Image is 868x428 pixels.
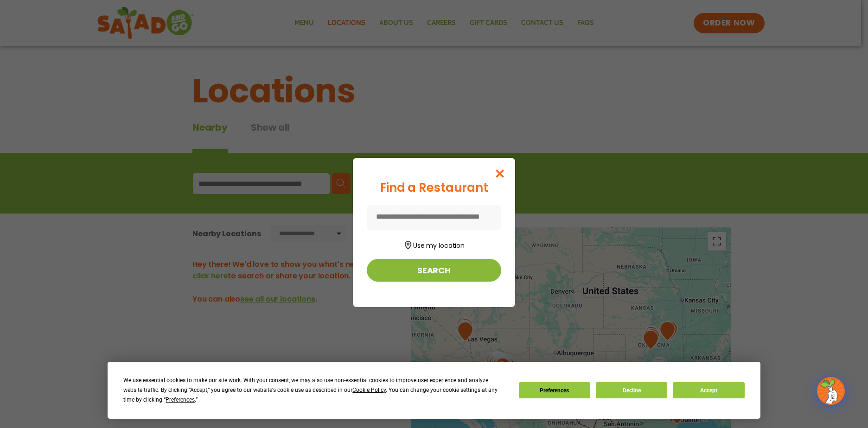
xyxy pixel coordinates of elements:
[108,362,760,419] div: Cookie Consent Prompt
[123,376,507,405] div: We use essential cookies to make our site work. With your consent, we may also use non-essential ...
[485,158,515,189] button: Close modal
[166,397,195,403] span: Preferences
[818,378,844,404] img: wpChatIcon
[367,238,501,251] button: Use my location
[367,179,501,197] div: Find a Restaurant
[519,382,590,398] button: Preferences
[673,382,744,398] button: Accept
[367,259,501,282] button: Search
[352,387,386,393] span: Cookie Policy
[596,382,667,398] button: Decline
